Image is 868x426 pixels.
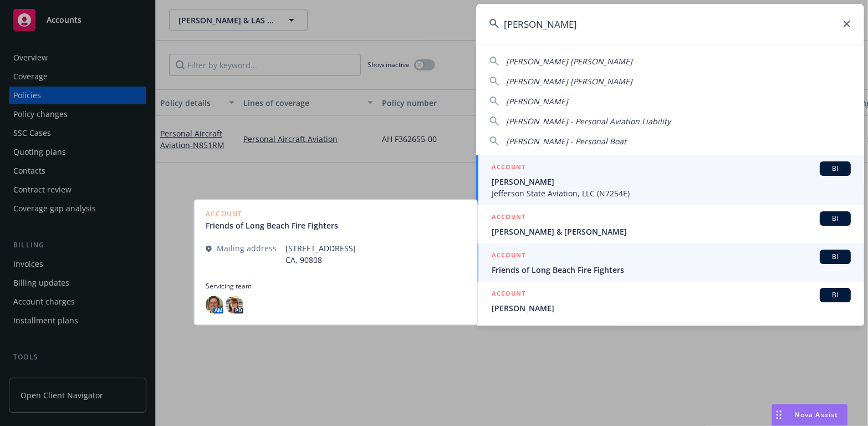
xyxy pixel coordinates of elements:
[824,214,846,224] span: BI
[506,116,671,126] span: [PERSON_NAME] - Personal Aviation Liability
[492,288,525,301] h5: ACCOUNT
[492,250,525,263] h5: ACCOUNT
[476,155,864,205] a: ACCOUNTBI[PERSON_NAME]Jefferson State Aviation, LLC (N7254E)
[506,136,626,146] span: [PERSON_NAME] - Personal Boat
[492,211,525,225] h5: ACCOUNT
[824,252,846,262] span: BI
[492,161,525,175] h5: ACCOUNT
[772,404,848,426] button: Nova Assist
[476,244,864,282] a: ACCOUNTBIFriends of Long Beach Fire Fighters
[476,205,864,244] a: ACCOUNTBI[PERSON_NAME] & [PERSON_NAME]
[772,404,786,425] div: Drag to move
[506,96,568,106] span: [PERSON_NAME]
[492,187,851,199] span: Jefferson State Aviation, LLC (N7254E)
[506,76,632,87] span: [PERSON_NAME] [PERSON_NAME]
[492,176,851,187] span: [PERSON_NAME]
[824,290,846,300] span: BI
[824,164,846,174] span: BI
[476,4,864,44] input: Search...
[795,410,839,419] span: Nova Assist
[492,302,851,314] span: [PERSON_NAME]
[476,282,864,320] a: ACCOUNTBI[PERSON_NAME]
[506,56,632,67] span: [PERSON_NAME] [PERSON_NAME]
[492,264,851,276] span: Friends of Long Beach Fire Fighters
[492,226,851,237] span: [PERSON_NAME] & [PERSON_NAME]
